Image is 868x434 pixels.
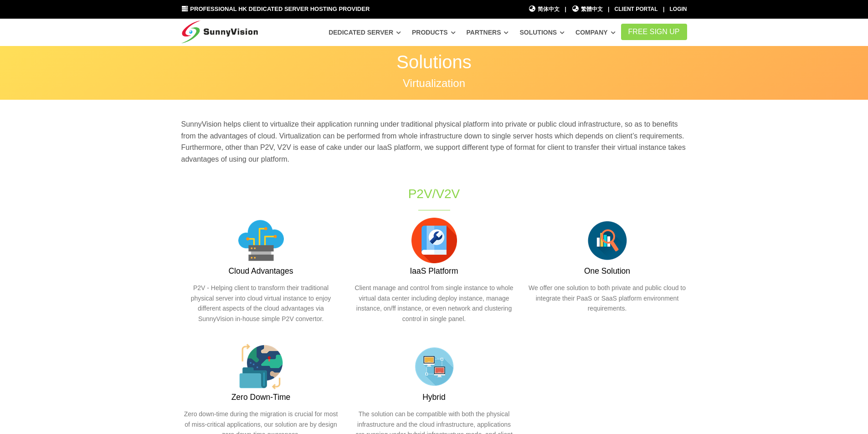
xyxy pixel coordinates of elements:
[238,344,284,389] img: 004-global.png
[181,283,341,324] p: P2V - Helping client to transform their traditional physical server into cloud virtual instance t...
[354,392,514,403] h3: Hybrid
[670,6,687,12] a: Login
[190,5,370,12] span: Professional HK Dedicated Server Hosting Provider
[519,24,565,41] a: Solutions
[663,5,664,14] li: |
[575,24,616,41] a: Company
[621,24,687,40] a: FREE Sign Up
[181,392,341,403] h3: Zero Down-Time
[528,266,687,277] h3: One Solution
[329,24,401,41] a: Dedicated Server
[354,283,514,324] p: Client manage and control from single instance to whole virtual data center including deploy inst...
[608,5,609,14] li: |
[529,5,560,14] a: 简体中文
[181,118,687,165] p: SunnyVision helps client to virtualize their application running under traditional physical platf...
[412,24,456,41] a: Products
[467,24,509,41] a: Partners
[585,218,630,263] img: flat-serach-data.png
[565,5,566,14] li: |
[411,344,457,389] img: flat-lan.png
[411,218,457,263] img: 008-instructions.png
[181,78,687,89] p: Virtualization
[282,185,586,203] h1: P2V/V2V
[181,266,341,277] h3: Cloud Advantages
[615,6,658,12] a: Client Portal
[571,5,603,14] a: 繁體中文
[181,53,687,71] p: Solutions
[354,266,514,277] h3: IaaS Platform
[238,218,284,263] img: 002-server.png
[528,283,687,313] p: We offer one solution to both private and public cloud to integrate their PaaS or SaaS platform e...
